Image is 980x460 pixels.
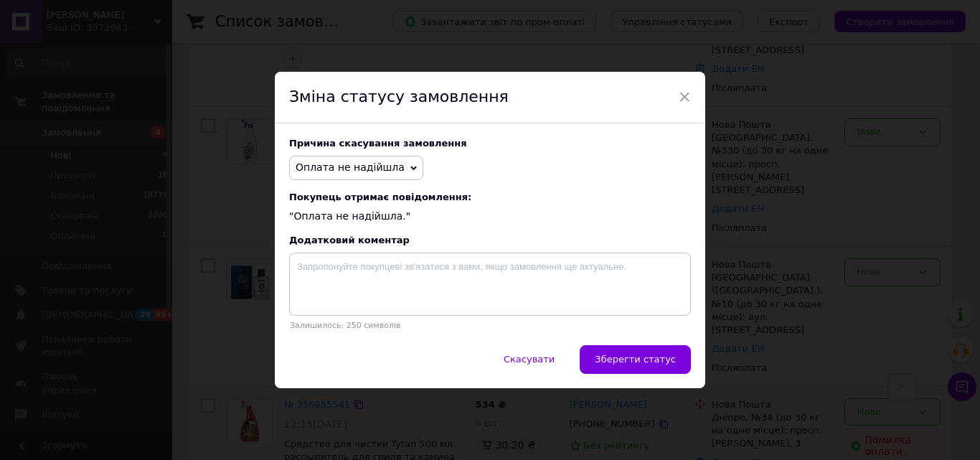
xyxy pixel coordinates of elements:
span: Покупець отримає повідомлення: [289,192,691,202]
p: Залишилось: 250 символів [289,321,691,330]
div: "Оплата не надійшла." [289,192,691,224]
span: Зберегти статус [595,354,676,365]
div: Причина скасування замовлення [289,138,691,149]
span: Оплата не надійшла [296,161,405,173]
button: Зберегти статус [580,345,691,374]
span: × [678,85,691,109]
div: Додатковий коментар [289,235,691,245]
span: Скасувати [504,354,555,365]
button: Скасувати [489,345,570,374]
div: Зміна статусу замовлення [275,72,705,123]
